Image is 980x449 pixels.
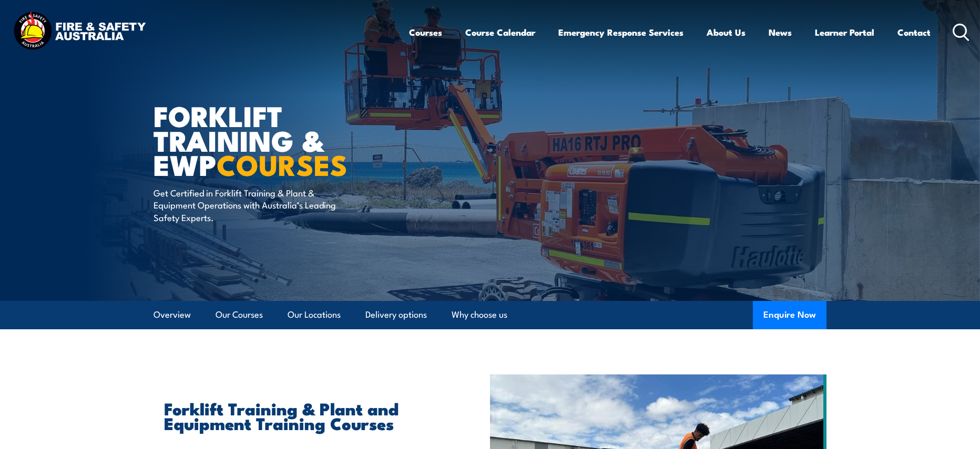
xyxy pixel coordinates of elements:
a: About Us [707,18,746,46]
a: Learner Portal [815,18,874,46]
strong: COURSES [217,142,348,185]
a: Our Locations [288,301,341,329]
h1: Forklift Training & EWP [154,103,413,176]
h2: Forklift Training & Plant and Equipment Training Courses [164,401,442,430]
a: Courses [409,18,442,46]
a: Overview [154,301,191,329]
a: News [769,18,792,46]
a: Emergency Response Services [558,18,683,46]
button: Enquire Now [753,301,826,329]
a: Course Calendar [465,18,535,46]
p: Get Certified in Forklift Training & Plant & Equipment Operations with Australia’s Leading Safety... [154,186,345,223]
a: Our Courses [216,301,263,329]
a: Contact [897,18,931,46]
a: Delivery options [365,301,427,329]
a: Why choose us [452,301,507,329]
